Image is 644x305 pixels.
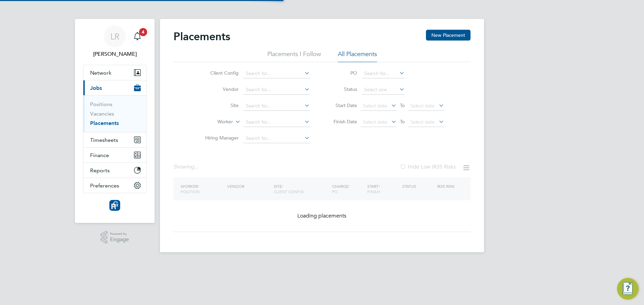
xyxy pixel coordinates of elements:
label: PO [327,70,357,76]
div: Showing [173,163,200,171]
a: 4 [131,26,144,47]
nav: Main navigation [75,19,155,223]
span: Jobs [90,85,102,91]
label: Client Config [200,70,239,76]
span: ... [194,163,198,170]
a: Powered byEngage [101,231,129,244]
label: Hide Low IR35 Risks [400,163,456,170]
li: All Placements [338,50,377,62]
span: Select date [363,119,387,125]
span: Timesheets [90,137,118,143]
span: Leanne Rayner [83,50,146,58]
img: resourcinggroup-logo-retina.png [109,200,120,211]
label: Status [327,86,357,92]
button: Jobs [83,80,146,95]
label: Start Date [327,102,357,108]
span: Engage [110,237,129,243]
span: LR [110,32,119,41]
span: Powered by [110,231,129,237]
label: Hiring Manager [200,135,239,141]
button: Timesheets [83,132,146,147]
span: Preferences [90,182,119,189]
input: Search for... [243,101,310,111]
button: Preferences [83,178,146,193]
button: Reports [83,163,146,178]
button: New Placement [426,30,471,41]
input: Search for... [243,118,310,127]
li: Placements I Follow [267,50,321,62]
span: To [398,101,407,110]
input: Select one [362,85,405,95]
span: Select date [410,119,435,125]
span: To [398,117,407,126]
label: Site [200,102,239,108]
span: Finance [90,152,109,158]
a: Placements [90,120,119,126]
div: Jobs [83,95,146,132]
a: LR[PERSON_NAME] [83,26,146,58]
a: Positions [90,101,112,107]
button: Network [83,65,146,80]
button: Engage Resource Center [617,278,639,300]
label: Worker [194,119,233,125]
a: Go to home page [83,200,146,211]
h2: Placements [173,30,230,43]
label: Vendor [200,86,239,92]
input: Search for... [362,69,405,78]
label: Finish Date [327,119,357,125]
span: Select date [363,103,387,109]
span: Reports [90,167,110,174]
button: Finance [83,148,146,162]
input: Search for... [243,134,310,143]
input: Search for... [243,85,310,95]
span: Network [90,70,111,76]
span: 4 [139,28,147,36]
span: Select date [410,103,435,109]
a: Vacancies [90,110,114,117]
input: Search for... [243,69,310,78]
